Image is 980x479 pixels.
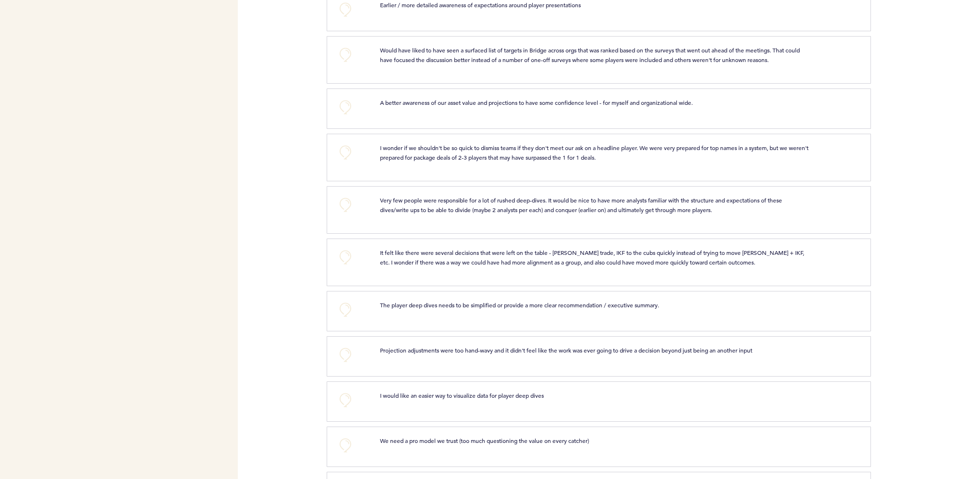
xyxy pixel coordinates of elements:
span: The player deep dives needs to be simplified or provide a more clear recommendation / executive s... [380,301,659,309]
span: We need a pro model we trust (too much questioning the value on every catcher) [380,437,589,444]
span: I wonder if we shouldn't be so quick to dismiss teams if they don't meet our ask on a headline pl... [380,144,810,161]
span: It felt like there were several decisions that were left on the table - [PERSON_NAME] trade, IKF ... [380,249,806,266]
span: I would like an easier way to visualize data for player deep dives [380,391,544,399]
span: Earlier / more detailed awareness of expectations around player presentations [380,1,581,9]
span: Very few people were responsible for a lot of rushed deep-dives. It would be nice to have more an... [380,196,784,214]
span: Projection adjustments were too hand-wavy and it didn't feel like the work was ever going to driv... [380,346,752,354]
span: A better awareness of our asset value and projections to have some confidence level - for myself ... [380,99,693,106]
span: Would have liked to have seen a surfaced list of targets in Bridge across orgs that was ranked ba... [380,46,801,63]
